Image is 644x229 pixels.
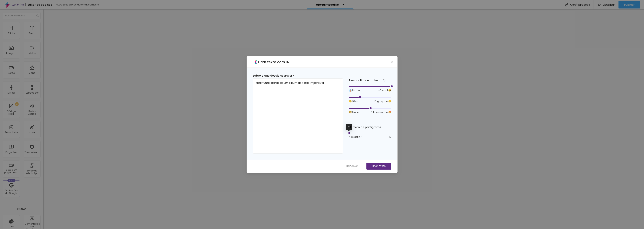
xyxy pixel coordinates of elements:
font: 🧐 Sério [349,100,358,103]
button: Criar texto [366,163,391,170]
font: Não definir [349,135,362,138]
font: 0 [348,125,350,128]
font: Informal 😎 [378,89,391,92]
font: Engraçado 😄 [375,100,391,103]
font: Número de parágrafos [349,125,381,129]
textarea: fazer uma oferta de um album de fotos imperdivel [253,78,343,154]
font: 👔 Formal [349,89,361,92]
font: 10 [389,135,391,138]
button: Fechar [390,60,394,64]
font: Criar texto [372,164,386,168]
font: Cancelar [346,164,358,168]
button: Cancelar [342,163,362,170]
font: Criar texto com IA [258,60,289,64]
font: 🤓 Prático [349,111,360,114]
font: Sobre o que deseja escrever? [253,74,294,78]
span: fechar [391,60,394,63]
font: Personalidade do texto [349,78,382,82]
font: Entusiasmado 🤩 [371,111,391,114]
